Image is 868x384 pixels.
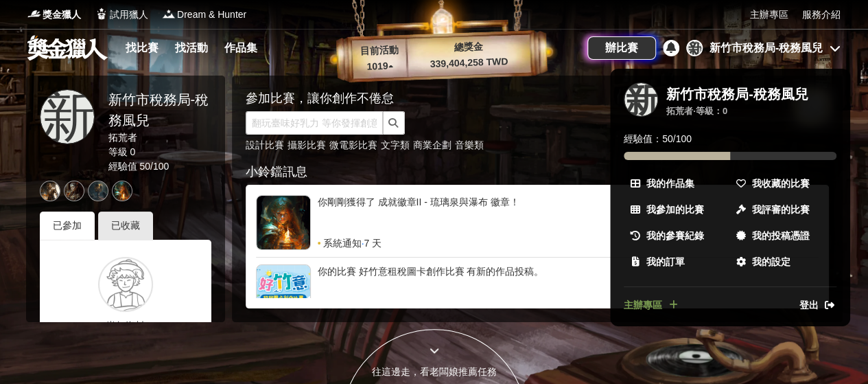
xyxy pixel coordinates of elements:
a: 辦比賽 [587,36,656,60]
span: 我的投稿憑證 [752,229,810,243]
a: 我的訂單 [624,249,730,274]
p: 總獎金 [406,38,530,56]
span: 登出 [799,298,819,313]
a: 我評審的比賽 [730,197,836,222]
span: 我的設定 [752,255,790,269]
div: 等級： 0 [696,104,727,118]
div: 拓荒者 [666,104,693,118]
a: 主辦專區 [624,298,680,313]
div: 新竹市稅務局-稅務風兒 [666,86,808,102]
span: 主辦專區 [624,298,662,313]
span: 我的訂單 [646,255,685,269]
span: 我的作品集 [646,177,694,191]
a: 我的參賽紀錄 [624,223,730,248]
span: 我評審的比賽 [752,203,810,217]
a: 登出 [799,298,836,313]
a: 我的投稿憑證 [730,223,836,248]
div: 新 [624,82,658,117]
a: 我的設定 [730,249,836,274]
span: · [693,104,696,118]
span: 我參加的比賽 [646,203,704,217]
a: 我收藏的比賽 [730,171,836,196]
span: 我收藏的比賽 [752,177,810,191]
a: 我的作品集 [624,171,730,196]
p: 339,404,258 TWD [407,54,531,72]
span: 我的參賽紀錄 [646,229,704,243]
p: 1019 ▴ [352,58,408,75]
a: 我參加的比賽 [624,197,730,222]
p: 目前活動 [351,43,407,59]
span: 經驗值： 50 / 100 [624,132,692,146]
